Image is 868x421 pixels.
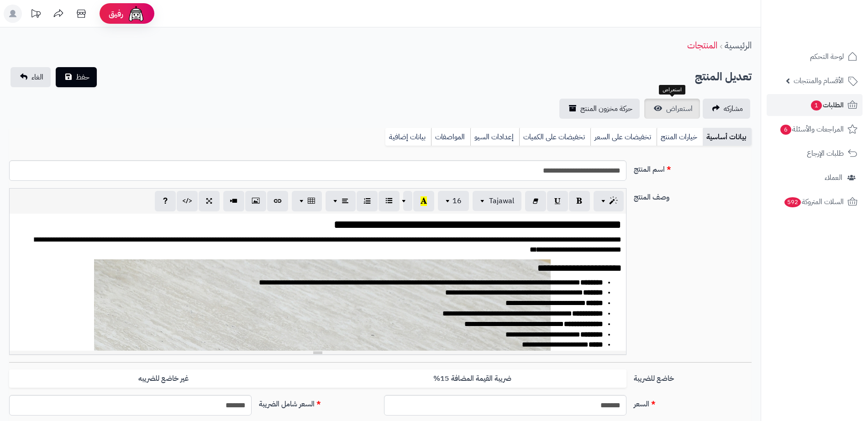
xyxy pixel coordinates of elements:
[767,94,863,116] a: الطلبات1
[780,125,792,135] span: 6
[806,19,859,38] img: logo-2.png
[810,50,844,63] span: لوحة التحكم
[695,68,752,86] h2: تعديل المنتج
[385,128,431,146] a: بيانات إضافية
[32,72,43,83] span: الغاء
[784,195,844,208] span: السلات المتروكة
[767,46,863,68] a: لوحة التحكم
[318,369,626,388] label: ضريبة القيمة المضافة 15%
[56,67,97,87] button: حفظ
[473,191,521,211] button: Tajawal
[470,128,519,146] a: إعدادات السيو
[559,99,640,119] a: حركة مخزون المنتج
[703,128,752,146] a: بيانات أساسية
[810,99,844,111] span: الطلبات
[825,171,842,184] span: العملاء
[580,103,632,114] span: حركة مخزون المنتج
[590,128,657,146] a: تخفيضات على السعر
[76,72,89,83] span: حفظ
[767,191,863,213] a: السلات المتروكة592
[644,99,700,119] a: استعراض
[109,8,123,19] span: رفيق
[767,118,863,140] a: المراجعات والأسئلة6
[807,147,844,160] span: طلبات الإرجاع
[127,5,145,23] img: ai-face.png
[784,197,801,208] span: 592
[438,191,469,211] button: 16
[452,195,462,206] span: 16
[811,100,822,111] span: 1
[794,74,844,87] span: الأقسام والمنتجات
[431,128,470,146] a: المواصفات
[703,99,750,119] a: مشاركه
[659,85,685,95] div: استعراض
[9,369,318,388] label: غير خاضع للضريبه
[489,195,514,206] span: Tajawal
[724,103,743,114] span: مشاركه
[725,38,752,52] a: الرئيسية
[767,167,863,189] a: العملاء
[630,395,755,410] label: السعر
[630,369,755,384] label: خاضع للضريبة
[779,123,844,136] span: المراجعات والأسئلة
[687,38,717,52] a: المنتجات
[11,67,51,87] a: الغاء
[767,142,863,164] a: طلبات الإرجاع
[519,128,590,146] a: تخفيضات على الكميات
[255,395,380,410] label: السعر شامل الضريبة
[24,5,47,25] a: تحديثات المنصة
[666,103,693,114] span: استعراض
[630,160,755,175] label: اسم المنتج
[657,128,703,146] a: خيارات المنتج
[630,188,755,203] label: وصف المنتج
